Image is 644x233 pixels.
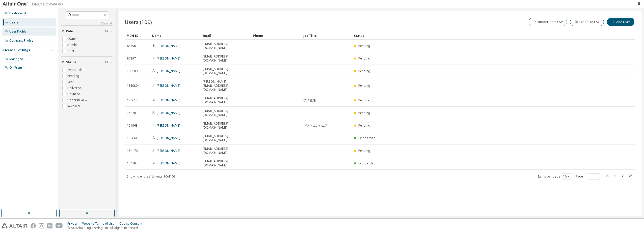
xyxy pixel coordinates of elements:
span: 135980 [127,84,138,88]
span: Page n. [576,173,600,180]
div: Managed [9,57,23,61]
div: Cookie Consent [119,222,145,226]
span: [EMAIL_ADDRESS][DOMAIN_NAME] [203,122,249,130]
div: Dashboard [9,11,26,15]
img: altair_logo.svg [2,223,28,228]
span: 84196 [127,44,136,48]
span: Pending [358,83,370,88]
a: [PERSON_NAME] [157,149,180,153]
a: [PERSON_NAME] [157,123,180,128]
div: On Prem [9,66,22,70]
span: Role [66,29,73,33]
div: Company Profile [9,39,33,43]
a: [PERSON_NAME] [157,161,180,165]
a: [PERSON_NAME] [157,98,180,102]
span: [EMAIL_ADDRESS][DOMAIN_NAME] [203,109,249,117]
div: Privacy [67,222,82,226]
label: Onboarded [67,67,86,73]
span: 153661 [127,136,138,140]
span: Users (109) [125,18,152,25]
span: Pending [358,69,370,73]
button: Status [61,57,113,68]
span: [EMAIL_ADDRESS][DOMAIN_NAME] [203,159,249,167]
label: Revoked [67,103,81,109]
span: Showing entries 1 through 10 of 109 [127,174,175,179]
span: Pending [358,123,370,128]
label: Owner [67,36,78,42]
label: Under Review [67,97,88,103]
a: [PERSON_NAME] [157,111,180,115]
div: Status [354,32,609,40]
label: Delivered [67,85,82,91]
span: Pending [358,111,370,115]
span: Status [66,60,76,64]
label: Sent [67,79,75,85]
div: Phone [253,32,299,40]
span: Pending [358,56,370,61]
button: Import From CSV [529,18,567,26]
div: Users [9,20,19,24]
span: Pending [358,149,370,153]
button: 10 [563,174,570,179]
span: 150703 [127,111,138,115]
label: Admin [67,42,78,48]
span: ゲストエンジニア [304,124,328,128]
button: Add User [607,18,634,26]
span: [EMAIL_ADDRESS][DOMAIN_NAME] [203,54,249,63]
img: youtube.svg [56,223,63,228]
div: Name [152,32,198,40]
span: 87297 [127,56,136,61]
a: [PERSON_NAME] [157,69,180,73]
a: [PERSON_NAME] [157,44,180,48]
div: User Profile [9,30,26,34]
label: User [67,48,75,54]
span: [EMAIL_ADDRESS][DOMAIN_NAME] [203,147,249,155]
a: [PERSON_NAME] [157,56,180,61]
div: Job Title [303,32,350,40]
button: Role [61,26,113,37]
a: Clear all [61,21,113,25]
span: [EMAIL_ADDRESS][DOMAIN_NAME] [203,96,249,104]
span: 154785 [127,161,138,165]
span: Items per page [538,173,571,180]
span: 138614 [127,98,138,102]
span: Onboarded [358,136,375,140]
span: Pending [358,98,370,102]
div: Email [202,32,249,40]
img: linkedin.svg [47,223,52,228]
img: instagram.svg [39,223,44,228]
a: [PERSON_NAME] [157,83,180,88]
span: [EMAIL_ADDRESS][DOMAIN_NAME] [203,67,249,75]
button: Export To CSV [570,18,604,26]
a: [PERSON_NAME] [157,136,180,140]
span: 技術主任 [304,98,316,102]
span: 154170 [127,149,138,153]
img: Altair One [3,2,66,7]
span: 151963 [127,124,138,128]
span: Clear filter [105,29,108,33]
label: Bounced [67,91,81,97]
span: [EMAIL_ADDRESS][DOMAIN_NAME] [203,134,249,142]
span: Pending [358,44,370,48]
div: MDH ID [127,32,148,40]
div: Website Terms of Use [82,222,119,226]
img: facebook.svg [31,223,36,228]
div: License Settings [3,48,30,52]
span: [PERSON_NAME][EMAIL_ADDRESS][DOMAIN_NAME] [203,80,249,92]
span: Clear filter [105,60,108,64]
span: 106109 [127,69,138,73]
p: © 2025 Altair Engineering, Inc. All Rights Reserved. [67,226,145,230]
span: [EMAIL_ADDRESS][DOMAIN_NAME] [203,42,249,50]
span: Onboarded [358,161,375,165]
label: Pending [67,73,80,79]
